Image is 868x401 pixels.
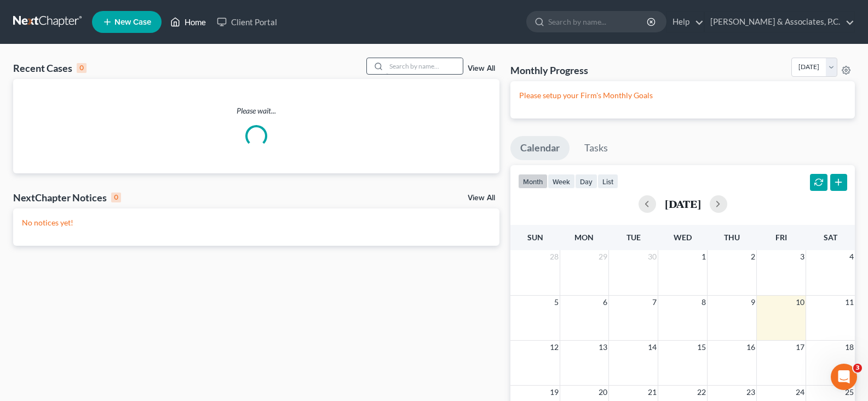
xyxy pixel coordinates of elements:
a: Client Portal [211,12,283,32]
span: Thu [724,233,740,242]
span: 7 [651,296,658,309]
a: Home [165,12,211,32]
span: 12 [549,341,560,354]
div: NextChapter Notices [13,191,121,204]
span: 1 [700,250,707,263]
span: 4 [848,250,855,263]
p: Please setup your Firm's Monthly Goals [519,90,846,101]
span: 15 [696,341,707,354]
span: 22 [696,386,707,399]
span: Wed [674,233,692,242]
span: 5 [553,296,560,309]
iframe: Intercom live chat [831,364,857,390]
div: 0 [77,63,87,73]
button: list [597,174,618,189]
a: Tasks [574,136,618,160]
span: 21 [647,386,658,399]
span: 13 [597,341,608,354]
a: View All [468,194,495,202]
span: 3 [799,250,806,263]
button: month [518,174,548,189]
span: Tue [626,233,641,242]
a: [PERSON_NAME] & Associates, P.C. [705,12,854,32]
span: 24 [795,386,806,399]
span: 2 [750,250,756,263]
input: Search by name... [386,58,463,74]
h2: [DATE] [665,198,701,210]
div: Recent Cases [13,61,87,75]
span: New Case [114,18,151,26]
span: Sat [824,233,837,242]
p: No notices yet! [22,217,491,228]
a: Help [667,12,704,32]
span: 3 [853,364,862,372]
span: 20 [597,386,608,399]
span: 23 [745,386,756,399]
h3: Monthly Progress [510,64,588,77]
span: 11 [844,296,855,309]
span: 9 [750,296,756,309]
span: 19 [549,386,560,399]
span: 28 [549,250,560,263]
input: Search by name... [548,12,648,32]
span: 30 [647,250,658,263]
span: 17 [795,341,806,354]
button: week [548,174,575,189]
span: 29 [597,250,608,263]
a: Calendar [510,136,570,160]
div: 0 [111,193,121,202]
a: View All [468,65,495,72]
span: 16 [745,341,756,354]
span: 25 [844,386,855,399]
span: 8 [700,296,707,309]
span: 10 [795,296,806,309]
span: Fri [775,233,787,242]
span: Mon [574,233,594,242]
p: Please wait... [13,105,499,116]
span: 6 [602,296,608,309]
span: 14 [647,341,658,354]
span: Sun [527,233,543,242]
button: day [575,174,597,189]
span: 18 [844,341,855,354]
